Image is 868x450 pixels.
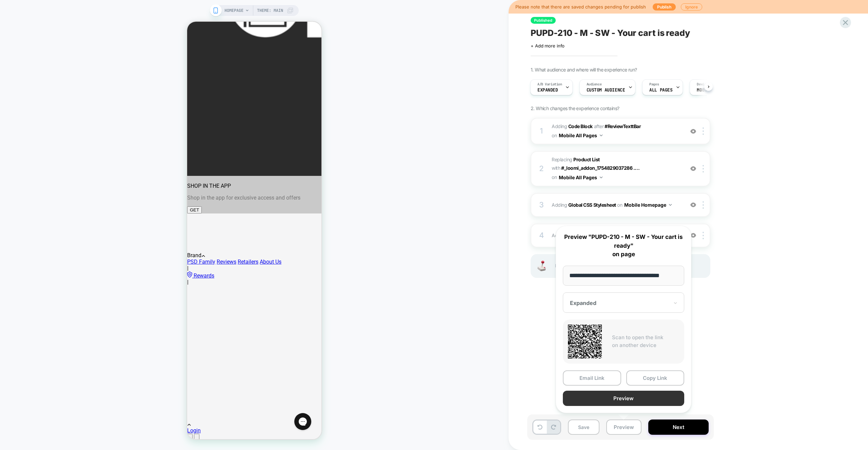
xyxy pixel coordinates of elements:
[600,135,603,136] img: down arrow
[568,123,593,129] b: Code Block
[538,162,545,176] div: 2
[552,157,600,162] span: Replacing
[573,157,599,162] b: Product List
[538,229,545,242] div: 4
[697,82,710,87] span: Devices
[690,202,696,208] img: crossed eye
[538,198,545,212] div: 3
[568,202,616,208] b: Global CSS Stylesheet
[703,165,704,172] img: close
[681,3,702,11] button: Ignore
[537,88,558,93] span: Expanded
[606,420,642,435] button: Preview
[104,389,127,411] iframe: Gorgias live chat messenger
[649,88,672,93] span: ALL PAGES
[563,370,621,386] button: Email Link
[626,370,685,386] button: Copy Link
[531,17,556,24] span: Published
[648,420,709,435] button: Next
[7,412,12,419] button: Accessibility
[624,200,672,210] button: Mobile Homepage
[561,165,639,171] span: #_loomi_addon_1754829037286 ....
[559,172,603,182] button: Mobile All Pages
[538,124,545,138] div: 1
[587,88,625,93] span: Custom Audience
[559,130,603,140] button: Mobile All Pages
[51,237,71,243] a: Retailers
[669,204,672,206] img: down arrow
[257,5,283,16] span: Theme: MAIN
[73,237,94,243] a: About Us
[703,232,704,239] img: close
[563,233,684,259] p: Preview "PUPD-210 - M - SW - Your cart is ready" on page
[697,88,712,93] span: MOBILE
[594,123,604,129] span: AFTER
[552,200,681,210] span: Adding
[552,173,557,181] span: on
[649,82,659,87] span: Pages
[587,82,602,87] span: Audience
[552,165,560,171] span: WITH
[563,391,684,406] button: Preview
[690,166,696,171] img: crossed eye
[224,5,243,16] span: HOMEPAGE
[703,127,704,135] img: close
[6,251,27,257] span: Rewards
[612,334,679,349] p: Scan to open the link on another device
[531,67,637,73] span: 1. What audience and where will the experience run?
[535,261,548,271] img: Joystick
[29,237,49,243] a: Reviews
[531,105,619,111] span: 2. Which changes the experience contains?
[617,201,622,209] span: on
[605,123,641,129] span: #ReviewTexttBar
[653,3,676,11] button: Publish
[690,128,696,134] img: crossed eye
[568,420,599,435] button: Save
[531,43,565,48] span: + Add more info
[552,131,557,140] span: on
[552,123,593,129] span: Adding
[531,28,690,38] span: PUPD-210 - M - SW - Your cart is ready
[537,82,562,87] span: A/B Variation
[703,201,704,209] img: close
[600,177,603,178] img: down arrow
